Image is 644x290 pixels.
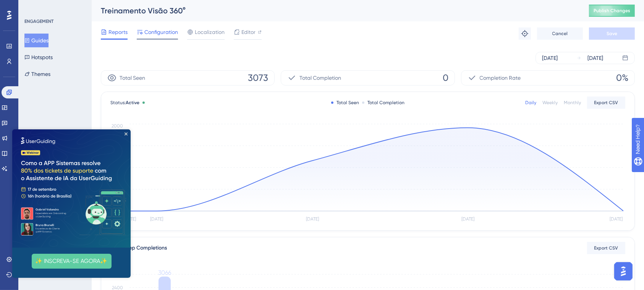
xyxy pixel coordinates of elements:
div: Close Preview [112,3,115,6]
iframe: UserGuiding AI Assistant Launcher [612,260,635,283]
span: Configuration [144,27,178,37]
button: Save [589,27,635,40]
span: Cancel [552,31,568,37]
span: Total Seen [120,73,145,82]
tspan: 2000 [112,123,123,129]
span: 3073 [248,72,268,84]
button: Publish Changes [589,5,635,17]
div: ENGAGEMENT [24,18,53,24]
span: 0% [616,72,628,84]
tspan: [DATE] [610,217,623,222]
button: Cancel [537,27,583,40]
tspan: [DATE] [306,217,319,222]
div: Total Step Completions [110,243,167,253]
span: Export CSV [594,100,618,106]
span: Editor [241,27,256,37]
div: [DATE] [542,53,558,63]
span: Status: [110,100,139,106]
button: Export CSV [587,97,625,109]
button: Themes [24,67,50,81]
div: Daily [525,100,536,106]
span: Total Completion [299,73,341,82]
div: Treinamento Visão 360° [101,5,570,16]
button: Export CSV [587,242,625,254]
div: [DATE] [587,53,603,63]
div: Total Completion [362,100,405,106]
button: Guides [24,34,49,47]
button: ✨ INSCREVA-SE AGORA✨ [19,124,99,139]
span: Completion Rate [480,73,521,82]
span: 0 [443,72,448,84]
tspan: 3066 [158,269,171,276]
span: Reports [108,27,128,37]
span: Publish Changes [594,8,630,14]
div: Total Seen [331,100,359,106]
button: Hotspots [24,50,53,64]
tspan: [DATE] [150,217,163,222]
span: Need Help? [18,2,48,11]
span: Active [126,100,139,105]
div: Weekly [542,100,558,106]
div: Monthly [564,100,581,106]
span: Localization [195,27,225,37]
tspan: [DATE] [461,217,474,222]
span: Save [607,31,617,37]
span: Export CSV [594,245,618,251]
